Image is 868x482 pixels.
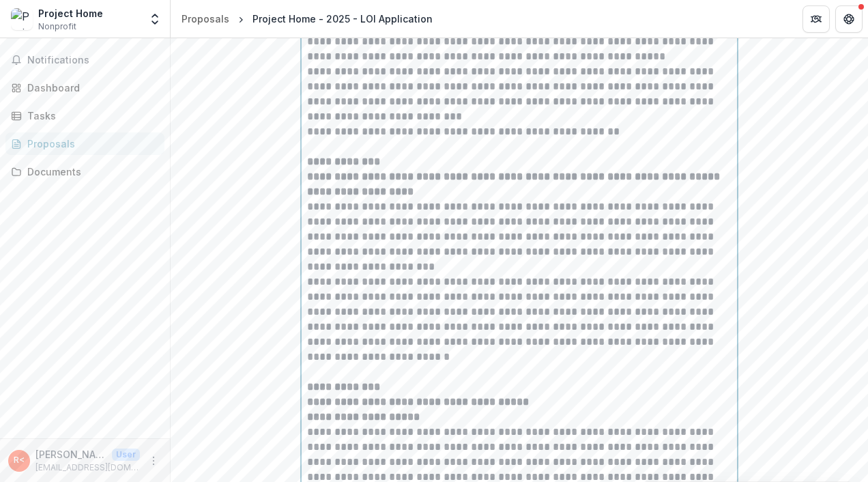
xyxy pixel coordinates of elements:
div: Proposals [27,137,154,151]
button: Partners [802,5,830,33]
a: Tasks [5,104,164,127]
button: Get Help [835,5,863,33]
a: Proposals [5,132,164,155]
a: Proposals [176,9,235,29]
button: Notifications [5,49,164,71]
button: More [145,453,162,469]
div: Project Home - 2025 - LOI Application [252,12,433,26]
span: Notifications [27,55,159,66]
a: Dashboard [5,76,164,99]
div: Tasks [27,109,154,123]
img: Project Home [11,8,33,30]
div: Dashboard [27,81,154,95]
a: Documents [5,160,164,183]
div: Project Home [38,6,103,20]
p: [EMAIL_ADDRESS][DOMAIN_NAME] [35,462,140,474]
p: User [112,449,140,461]
div: Documents [27,165,154,179]
p: [PERSON_NAME] <[EMAIL_ADDRESS][DOMAIN_NAME]> <[EMAIL_ADDRESS][DOMAIN_NAME]> [35,447,106,462]
button: Open entity switcher [145,5,164,33]
span: Nonprofit [38,20,76,33]
nav: breadcrumb [176,9,438,29]
div: Proposals [182,12,229,26]
div: Robert <robertsmith@projecthome.org> <robertsmith@projecthome.org> [14,456,25,465]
